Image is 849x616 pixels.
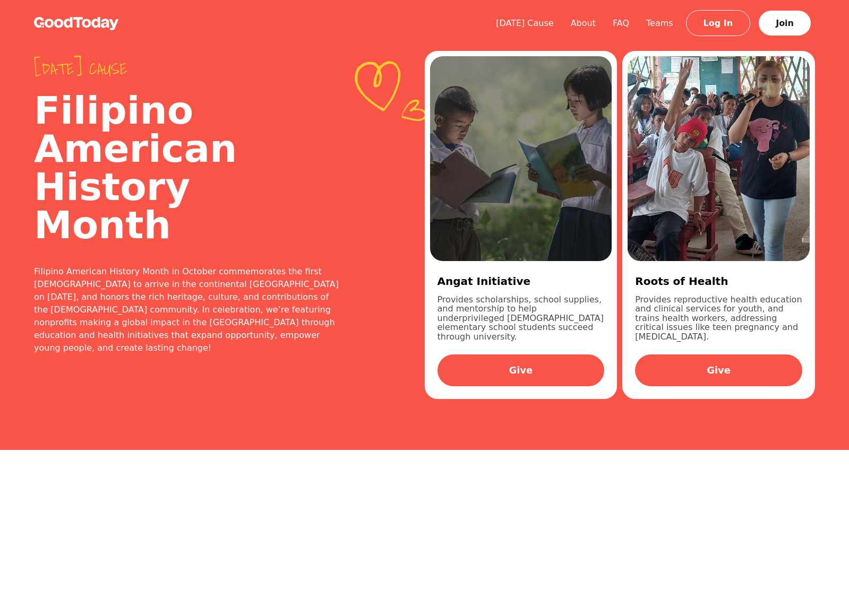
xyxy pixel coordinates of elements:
[430,56,612,261] img: fbde6225-eb68-4326-a8c9-82f19cf1ff08.jpg
[438,295,605,342] p: Provides scholarships, school supplies, and mentorship to help underprivileged [DEMOGRAPHIC_DATA]...
[487,18,562,28] a: [DATE] Cause
[438,274,605,289] h3: Angat Initiative
[34,265,340,354] div: Filipino American History Month in October commemorates the first [DEMOGRAPHIC_DATA] to arrive in...
[34,17,119,30] img: GoodToday
[759,11,811,36] a: Join
[635,354,802,386] a: Give
[34,59,340,79] span: [DATE] cause
[635,274,802,289] h3: Roots of Health
[34,91,340,244] h2: Filipino American History Month
[562,18,604,28] a: About
[686,10,751,36] a: Log In
[604,18,638,28] a: FAQ
[638,18,682,28] a: Teams
[628,56,810,261] img: 251fea5c-5d43-47fa-8611-93545b4ccaa4.jpg
[635,295,802,342] p: Provides reproductive health education and clinical services for youth, and trains health workers...
[438,354,605,386] a: Give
